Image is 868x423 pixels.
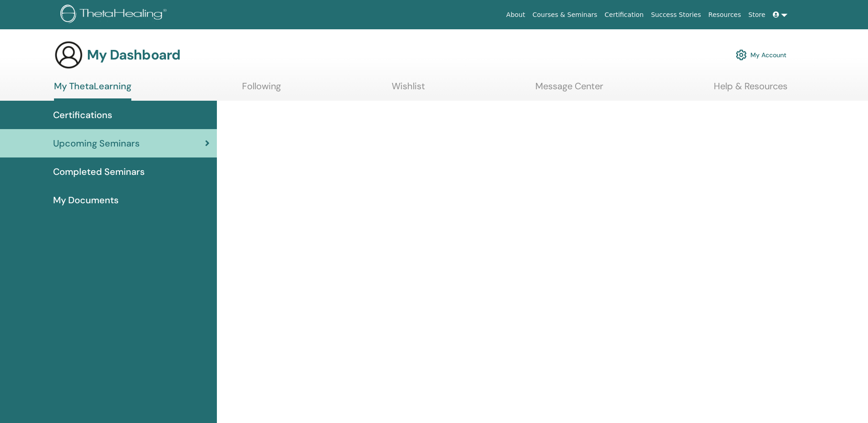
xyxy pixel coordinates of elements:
[647,6,705,23] a: Success Stories
[60,5,170,25] img: logo.png
[53,108,112,122] span: Certifications
[529,6,601,23] a: Courses & Seminars
[601,6,647,23] a: Certification
[705,6,745,23] a: Resources
[53,136,140,150] span: Upcoming Seminars
[736,45,787,65] a: My Account
[53,193,119,207] span: My Documents
[736,47,747,63] img: cog.svg
[53,165,145,179] span: Completed Seminars
[242,81,281,98] a: Following
[54,40,83,70] img: generic-user-icon.jpg
[54,81,131,101] a: My ThetaLearning
[714,81,787,98] a: Help & Resources
[535,81,603,98] a: Message Center
[745,6,769,23] a: Store
[502,6,528,23] a: About
[87,47,180,63] h3: My Dashboard
[392,81,425,98] a: Wishlist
